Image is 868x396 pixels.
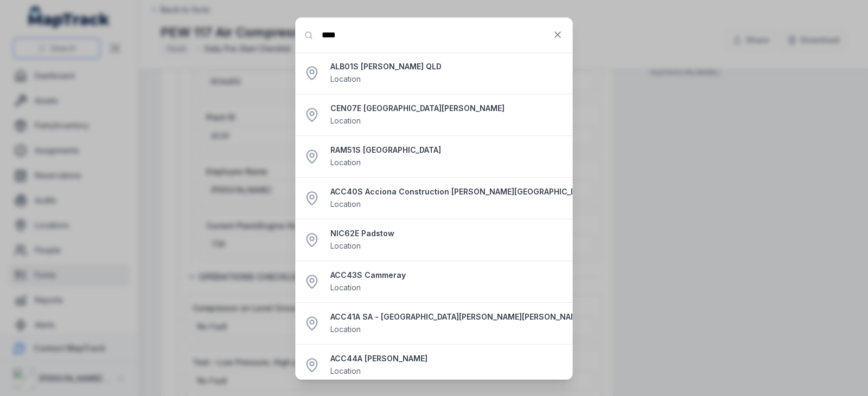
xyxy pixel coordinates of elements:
[330,228,564,252] a: NIC62E PadstowLocation
[330,145,564,168] a: RAM51S [GEOGRAPHIC_DATA]Location
[330,103,564,114] strong: CEN07E [GEOGRAPHIC_DATA][PERSON_NAME]
[330,283,361,292] span: Location
[330,158,361,167] span: Location
[330,61,564,72] strong: ALB01S [PERSON_NAME] QLD
[330,241,361,250] span: Location
[330,366,361,375] span: Location
[330,61,564,85] a: ALB01S [PERSON_NAME] QLDLocation
[330,74,361,83] span: Location
[330,116,361,125] span: Location
[330,145,564,155] strong: RAM51S [GEOGRAPHIC_DATA]
[330,103,564,127] a: CEN07E [GEOGRAPHIC_DATA][PERSON_NAME]Location
[330,353,564,364] strong: ACC44A [PERSON_NAME]
[330,311,585,322] strong: ACC41A SA - [GEOGRAPHIC_DATA][PERSON_NAME][PERSON_NAME]
[330,186,590,210] a: ACC40S Acciona Construction [PERSON_NAME][GEOGRAPHIC_DATA][PERSON_NAME]Location
[330,353,564,377] a: ACC44A [PERSON_NAME]Location
[330,186,590,197] strong: ACC40S Acciona Construction [PERSON_NAME][GEOGRAPHIC_DATA][PERSON_NAME]
[330,270,564,294] a: ACC43S CammerayLocation
[330,228,564,239] strong: NIC62E Padstow
[330,199,361,209] span: Location
[330,270,564,281] strong: ACC43S Cammeray
[330,311,585,335] a: ACC41A SA - [GEOGRAPHIC_DATA][PERSON_NAME][PERSON_NAME]Location
[330,324,361,334] span: Location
